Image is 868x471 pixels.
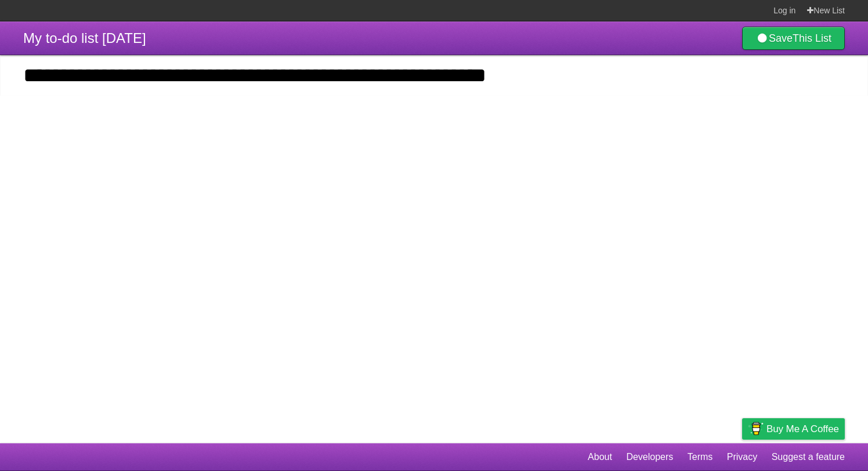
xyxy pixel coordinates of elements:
[727,446,757,468] a: Privacy
[793,32,831,44] b: This List
[748,419,764,439] img: Buy me a coffee
[23,30,146,46] span: My to-do list [DATE]
[742,27,845,50] a: SaveThis List
[772,446,845,468] a: Suggest a feature
[626,446,673,468] a: Developers
[588,446,612,468] a: About
[766,419,839,439] span: Buy me a coffee
[688,446,713,468] a: Terms
[742,418,845,440] a: Buy me a coffee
